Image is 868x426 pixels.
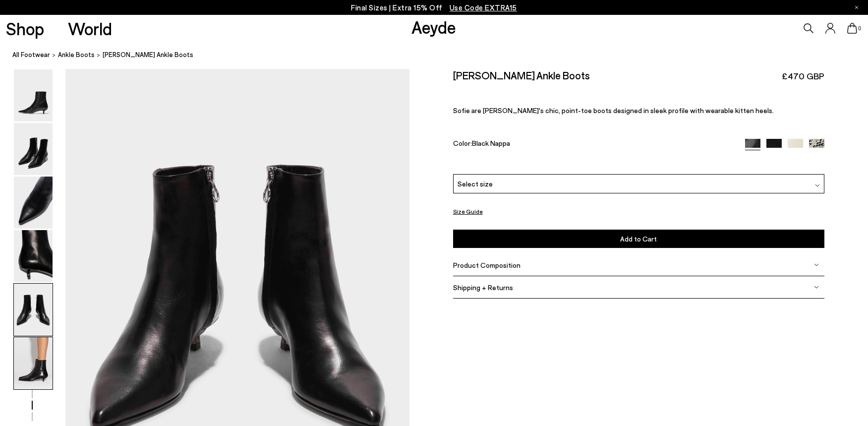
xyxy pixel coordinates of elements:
img: svg%3E [815,183,820,188]
span: Ankle Boots [58,51,95,59]
span: Product Composition [453,261,521,269]
a: 0 [847,23,857,34]
span: Shipping + Returns [453,283,513,292]
button: Add to Cart [453,230,825,248]
a: World [68,20,112,37]
img: svg%3E [814,262,819,267]
a: Aeyde [411,16,456,37]
img: Sofie Leather Ankle Boots - Image 3 [14,177,53,229]
span: 0 [857,26,862,31]
span: Add to Cart [620,235,657,243]
a: Shop [6,20,44,37]
a: All Footwear [12,50,50,60]
button: Size Guide [453,205,483,218]
img: svg%3E [814,285,819,290]
img: Sofie Leather Ankle Boots - Image 6 [14,337,53,389]
span: Black Nappa [472,139,510,147]
span: [PERSON_NAME] Ankle Boots [103,50,193,60]
p: Final Sizes | Extra 15% Off [351,1,517,14]
img: Sofie Leather Ankle Boots - Image 4 [14,230,53,282]
nav: breadcrumb [12,42,868,69]
div: Color: [453,139,734,150]
span: Sofie are [PERSON_NAME]'s chic, point-toe boots designed in sleek profile with wearable kitten he... [453,106,774,115]
span: Navigate to /collections/ss25-final-sizes [450,3,517,12]
span: Select size [458,179,493,189]
img: Sofie Leather Ankle Boots - Image 1 [14,69,53,122]
h2: [PERSON_NAME] Ankle Boots [453,69,590,81]
img: Sofie Leather Ankle Boots - Image 2 [14,123,53,175]
a: Ankle Boots [58,50,95,60]
img: Sofie Leather Ankle Boots - Image 5 [14,284,53,336]
span: £470 GBP [782,70,824,82]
